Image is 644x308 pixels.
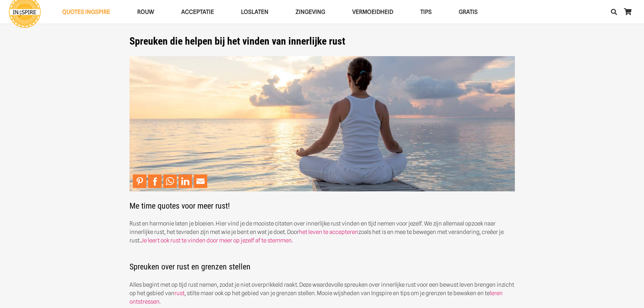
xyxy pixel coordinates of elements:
[148,174,162,188] a: Share to Facebook
[607,3,621,20] a: Zoeken
[129,219,515,245] p: Rust en harmonie laten je bloeien. Hier vind je de mooiste citaten over innerlijke rust vinden en...
[129,290,503,305] a: leren ontstressen
[295,8,325,15] span: Zingeving
[178,174,192,188] a: Share to LinkedIn
[163,174,177,188] a: Share to WhatsApp
[339,3,407,21] a: VERMOEIDHEIDVERMOEIDHEID Menu
[168,3,228,21] a: AcceptatieAcceptatie Menu
[137,8,154,15] span: ROUW
[129,56,515,192] img: Innerlijke rust spreuken van ingspire voor balans en geluk
[129,281,515,306] p: Alles begint met op tijd rust nemen, zodat je niet overprikkeld raakt. Deze waardevolle spreuken ...
[49,3,124,21] a: QUOTES INGSPIREQUOTES INGSPIRE Menu
[407,3,445,21] a: TIPSTIPS Menu
[141,237,292,244] a: Je leert ook rust te vinden door meer op jezelf af te stemmen
[445,3,491,21] a: GRATISGRATIS Menu
[194,174,207,188] a: Mail to Email This
[241,8,268,15] span: Loslaten
[163,174,178,188] li: WhatsApp
[129,254,515,272] h2: Spreuken over rust en grenzen stellen
[299,229,358,235] a: het leven te accepteren
[459,8,478,15] span: GRATIS
[129,35,515,47] h1: Spreuken die helpen bij het vinden van innerlijke rust
[228,3,282,21] a: LoslatenLoslaten Menu
[133,174,148,188] li: Pinterest
[178,174,194,188] li: LinkedIn
[148,174,163,188] li: Facebook
[352,8,393,15] span: VERMOEIDHEID
[62,8,110,15] span: QUOTES INGSPIRE
[282,3,339,21] a: ZingevingZingeving Menu
[420,8,432,15] span: TIPS
[124,3,168,21] a: ROUWROUW Menu
[129,56,515,211] h2: Me time quotes voor meer rust!
[174,290,185,297] a: rust
[133,174,146,188] a: Pin to Pinterest
[194,174,209,188] li: Email This
[181,8,214,15] span: Acceptatie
